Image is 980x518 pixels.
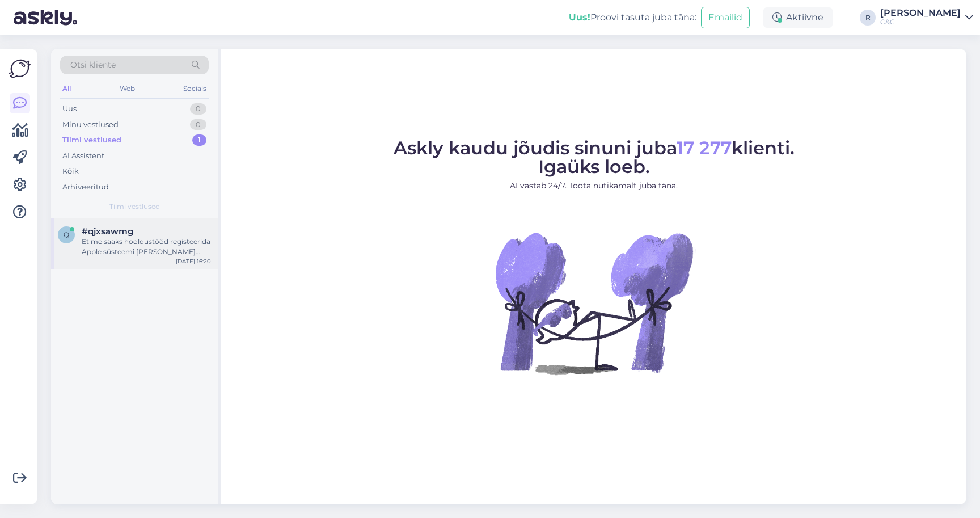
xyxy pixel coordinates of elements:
span: Askly kaudu jõudis sinuni juba klienti. Igaüks loeb. [394,137,795,178]
a: [PERSON_NAME]C&C [880,9,973,27]
p: AI vastab 24/7. Tööta nutikamalt juba täna. [394,180,795,192]
div: Web [117,81,137,96]
img: Askly Logo [9,58,31,79]
div: [PERSON_NAME] [880,9,961,18]
div: Proovi tasuta juba täna: [569,11,696,24]
div: Tiimi vestlused [62,134,121,146]
div: Kõik [62,166,79,177]
div: 0 [190,119,206,130]
div: Et me saaks hooldustööd registeerida Apple süsteemi [PERSON_NAME] põhjal saab ka tehnik [PERSON_N... [82,237,211,257]
div: Aktiivne [763,7,833,28]
div: [DATE] 16:20 [176,257,211,266]
div: Socials [181,81,209,96]
div: R [860,10,876,26]
div: Uus [62,103,77,115]
div: AI Assistent [62,150,104,162]
div: C&C [880,18,961,27]
span: 17 277 [677,137,732,159]
div: Minu vestlused [62,119,119,130]
div: 1 [192,134,206,146]
button: Emailid [701,7,750,28]
img: No Chat active [492,201,696,405]
span: #qjxsawmg [82,226,133,237]
span: q [64,230,69,239]
span: Otsi kliente [70,59,116,71]
div: Arhiveeritud [62,182,109,193]
div: All [60,81,73,96]
span: Tiimi vestlused [109,201,160,212]
b: Uus! [569,12,590,23]
div: 0 [190,103,206,115]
